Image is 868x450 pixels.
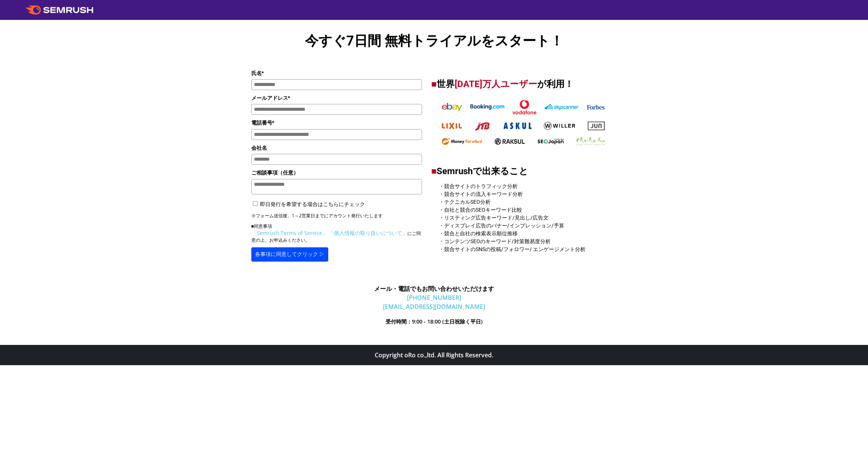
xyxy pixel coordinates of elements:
span: ・自社と競合のSEOキーワード比較 [439,207,522,213]
a: 「Semrush Terms of Service」 [251,229,327,236]
a: [EMAIL_ADDRESS][DOMAIN_NAME] [383,303,485,311]
p: ※フォーム送信後、1～2営業日までにアカウント発行いたします [251,212,422,219]
span: ・競合と自社の検索表示順位推移 [439,230,518,236]
span: 世界 [437,79,455,89]
span: ■ [431,166,437,176]
span: ・リスティング広告キーワード/見出し/広告文 [439,215,548,221]
span: ■ [431,79,437,89]
label: メールアドレス* [251,94,422,102]
span: メール・電話でもお問い合わせいただけます [374,284,494,293]
span: 今すぐ7日間 無料トライアルをスタート！ [305,33,563,49]
span: [DATE]万人ユーザー [455,79,537,89]
span: ・コンテンツSEOのキーワード/対策難易度分析 [439,238,551,244]
span: ・競合サイトの流入キーワード分析 [439,191,523,197]
a: 「個人情報の取り扱いについて」 [329,229,407,236]
label: ご相談事項（任意） [251,169,422,177]
span: Semrushで出来ること [437,166,528,176]
a: [PHONE_NUMBER] [407,293,461,302]
p: ■同意事項 にご同意の上、お申込みください。 [251,223,422,244]
label: 会社名 [251,144,422,152]
span: ・テクニカルSEO分析 [439,199,491,205]
span: Copyright oRo co.,ltd. All Rights Reserved. [375,351,493,359]
label: 電話番号* [251,119,422,127]
button: 各事項に同意してクリック ▷ [251,247,329,262]
span: ・ディスプレイ広告のバナー/インプレッション/予算 [439,223,564,229]
span: ・競合サイトのトラフィック分析 [439,183,518,189]
span: ・競合サイトのSNSの投稿/フォロワー/ エンゲージメント分析 [439,246,586,252]
span: が利用！ [537,79,574,89]
span: 受付時間：9:00 - 18:00 (土日祝除く平日) [386,318,483,325]
label: 即日発行を希望する場合はこちらにチェック [260,201,365,207]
